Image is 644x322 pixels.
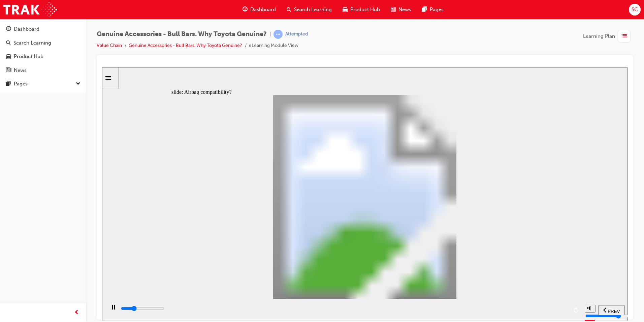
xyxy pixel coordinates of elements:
[14,25,39,33] div: Dashboard
[417,3,449,17] a: pages-iconPages
[281,3,337,17] a: search-iconSearch Learning
[337,3,385,17] a: car-iconProduct Hub
[74,308,79,317] span: prev-icon
[6,26,11,32] span: guage-icon
[3,22,83,78] button: DashboardSearch LearningProduct HubNews
[391,5,396,14] span: news-icon
[496,238,523,248] button: previous
[76,80,80,88] span: down-icon
[6,40,11,46] span: search-icon
[3,50,83,63] a: Product Hub
[3,37,83,49] a: Search Learning
[422,5,427,14] span: pages-icon
[3,78,83,90] button: Pages
[622,32,627,41] span: list-icon
[97,43,122,48] a: Value Chain
[269,30,271,38] span: |
[343,5,348,14] span: car-icon
[6,54,11,60] span: car-icon
[97,30,267,38] span: Genuine Accessories - Bull Bars. Why Toyota Genuine?
[496,232,523,254] nav: slide navigation
[250,6,276,14] span: Dashboard
[583,30,633,43] button: Learning Plan
[273,30,283,39] span: learningRecordVerb_ATTEMPT-icon
[3,2,57,17] img: Trak
[483,232,493,254] div: misc controls
[629,4,641,16] button: SC
[583,32,615,40] span: Learning Plan
[13,39,51,47] div: Search Learning
[483,246,527,251] input: volume
[483,238,493,245] button: volume
[285,31,308,37] div: Attempted
[294,6,332,14] span: Search Learning
[3,23,83,35] a: Dashboard
[14,80,28,88] div: Pages
[19,239,62,244] input: slide progress
[14,66,27,74] div: News
[430,6,444,14] span: Pages
[398,6,411,14] span: News
[350,6,380,14] span: Product Hub
[249,42,298,50] li: eLearning Module View
[506,242,518,247] span: PREV
[6,68,11,74] span: news-icon
[14,53,43,60] div: Product Hub
[129,43,242,48] a: Genuine Accessories - Bull Bars. Why Toyota Genuine?
[6,81,11,87] span: pages-icon
[469,238,479,248] button: replay
[632,6,638,14] span: SC
[237,3,281,17] a: guage-iconDashboard
[287,5,291,14] span: search-icon
[3,64,83,77] a: News
[3,237,15,249] button: play/pause
[3,232,479,254] div: playback controls
[243,5,248,14] span: guage-icon
[385,3,417,17] a: news-iconNews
